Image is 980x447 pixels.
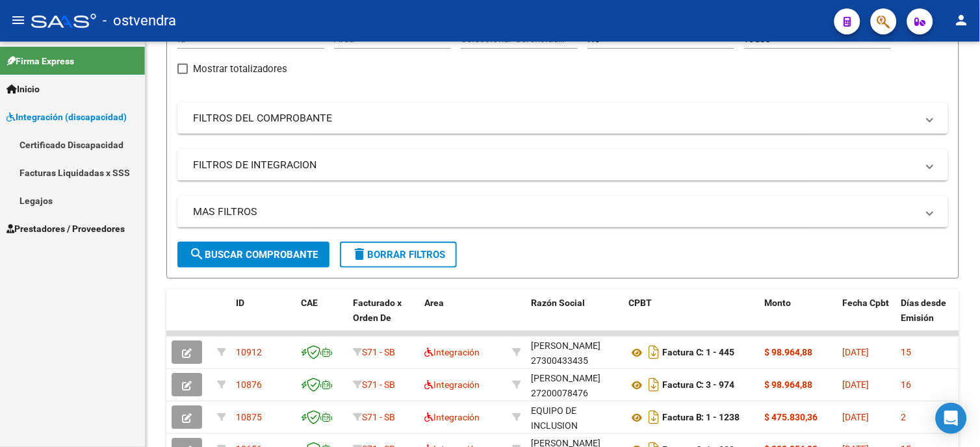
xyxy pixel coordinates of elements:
mat-panel-title: FILTROS DE INTEGRACION [193,158,917,172]
div: Open Intercom Messenger [936,403,967,434]
datatable-header-cell: Fecha Cpbt [838,289,896,346]
span: 15 [901,347,912,357]
datatable-header-cell: CPBT [623,289,760,346]
span: 10912 [236,347,262,357]
datatable-header-cell: Razón Social [526,289,623,346]
strong: $ 98.964,88 [765,379,813,390]
button: Borrar Filtros [340,242,457,268]
strong: Factura C: 3 - 974 [662,380,735,390]
div: [PERSON_NAME] [531,371,600,386]
span: Integración [424,347,480,357]
div: 30718301331 [531,403,618,431]
button: Buscar Comprobante [177,242,329,268]
strong: $ 98.964,88 [765,347,813,357]
mat-expansion-panel-header: FILTROS DE INTEGRACION [177,149,948,181]
span: Días desde Emisión [901,298,947,323]
span: S71 - SB [362,347,395,357]
mat-expansion-panel-header: MAS FILTROS [177,196,948,227]
span: Facturado x Orden De [353,298,402,323]
span: S71 - SB [362,412,395,422]
span: Fecha Cpbt [843,298,890,308]
span: [DATE] [843,379,870,390]
strong: $ 475.830,36 [765,412,818,422]
span: 10876 [236,379,262,390]
datatable-header-cell: Facturado x Orden De [348,289,419,346]
datatable-header-cell: Días desde Emisión [896,289,955,346]
span: [DATE] [843,412,870,422]
span: CAE [301,298,318,308]
span: Integración [424,412,480,422]
span: Firma Express [6,54,74,68]
span: Monto [765,298,792,308]
mat-icon: delete [352,246,367,262]
span: Mostrar totalizadores [193,61,287,77]
mat-icon: search [189,246,205,262]
mat-panel-title: MAS FILTROS [193,205,917,219]
span: 10875 [236,412,262,422]
span: Buscar Comprobante [189,249,318,261]
datatable-header-cell: CAE [296,289,348,346]
datatable-header-cell: ID [231,289,296,346]
span: S71 - SB [362,379,395,390]
i: Descargar documento [645,374,662,395]
mat-icon: person [954,12,970,28]
mat-expansion-panel-header: FILTROS DEL COMPROBANTE [177,103,948,134]
span: 2 [901,412,907,422]
span: [DATE] [843,347,870,357]
span: - ostvendra [103,6,176,35]
strong: Factura C: 1 - 445 [662,348,735,358]
div: 27200078476 [531,371,618,398]
i: Descargar documento [645,342,662,363]
span: Razón Social [531,298,585,308]
span: Area [424,298,444,308]
datatable-header-cell: Area [419,289,507,346]
span: Prestadores / Proveedores [6,222,125,236]
span: CPBT [628,298,652,308]
span: Integración (discapacidad) [6,110,127,124]
mat-icon: menu [10,12,26,28]
mat-panel-title: FILTROS DEL COMPROBANTE [193,111,917,125]
div: 27300433435 [531,338,618,366]
span: Integración [424,379,480,390]
span: 16 [901,379,912,390]
strong: Factura B: 1 - 1238 [662,413,740,423]
datatable-header-cell: Monto [760,289,838,346]
i: Descargar documento [645,407,662,428]
span: ID [236,298,244,308]
span: Borrar Filtros [352,249,445,261]
div: [PERSON_NAME] [531,338,600,353]
span: Inicio [6,82,40,96]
